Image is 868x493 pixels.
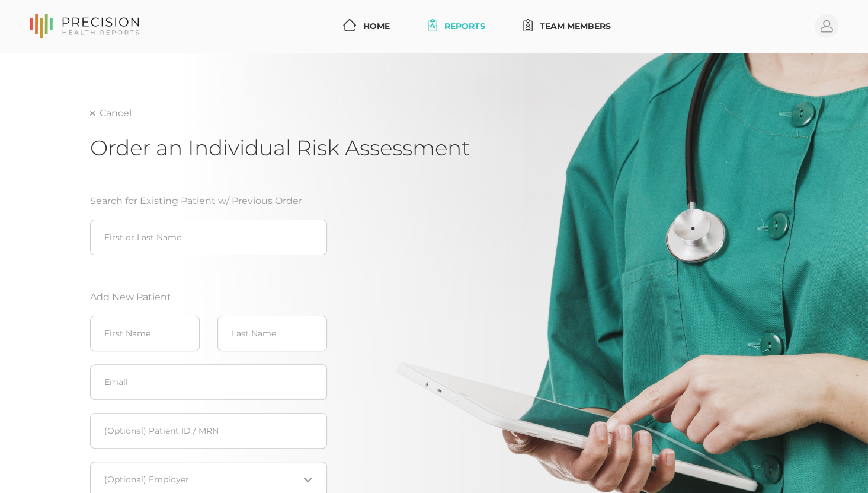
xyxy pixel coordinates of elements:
input: Patient ID / MRN [90,413,327,449]
a: Reports [423,15,490,37]
a: Team Members [518,15,616,37]
a: Home [338,15,395,37]
h1: Order an Individual Risk Assessment [90,135,778,161]
input: First Name [90,316,200,351]
input: Search for option [105,473,299,485]
label: Search for Existing Patient w/ Previous Order [90,194,302,208]
input: Last Name [217,316,327,351]
a: Cancel [90,107,132,119]
input: First or Last Name [90,220,327,255]
label: Add New Patient [90,290,327,304]
input: Email [90,364,327,400]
